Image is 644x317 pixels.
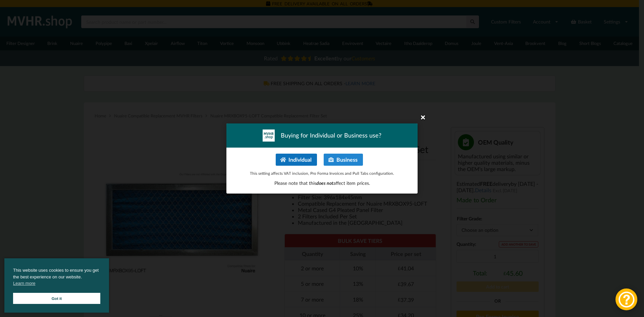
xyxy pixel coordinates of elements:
[233,180,411,187] p: Please note that this affect item prices.
[276,154,317,166] button: Individual
[263,129,275,142] img: mvhr-inverted.png
[13,280,35,287] a: cookies - Learn more
[13,293,100,304] a: Got it cookie
[324,154,363,166] button: Business
[316,180,333,186] span: does not
[233,170,411,176] p: This setting affects VAT inclusion, Pro Forma Invoices and Pull Tabs configuration.
[13,267,100,288] span: This website uses cookies to ensure you get the best experience on our website.
[281,131,381,140] span: Buying for Individual or Business use?
[4,258,109,313] div: cookieconsent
